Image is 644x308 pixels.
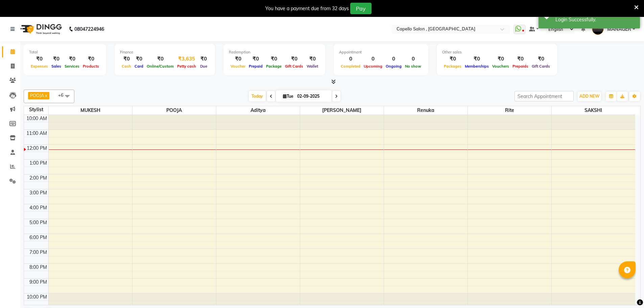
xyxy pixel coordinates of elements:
div: 9:00 PM [28,279,48,286]
span: POOJA [30,93,44,98]
div: ₹0 [305,55,320,63]
div: ₹0 [133,55,145,63]
span: Ongoing [384,64,403,69]
span: Vouchers [491,64,511,69]
div: ₹0 [63,55,81,63]
div: ₹0 [81,55,101,63]
span: Gift Cards [530,64,552,69]
div: 6:00 PM [28,234,48,241]
span: Renuka [384,106,468,115]
b: 08047224946 [74,20,104,39]
div: 0 [339,55,362,63]
span: [PERSON_NAME] [300,106,384,115]
span: rite [468,106,551,115]
span: Package [264,64,283,69]
span: Expenses [29,64,50,69]
span: aditya [216,106,300,115]
span: Online/Custom [145,64,175,69]
div: ₹0 [145,55,175,63]
div: ₹0 [442,55,463,63]
div: 0 [362,55,384,63]
span: Completed [339,64,362,69]
span: Memberships [463,64,491,69]
div: 10:00 AM [25,115,48,122]
div: ₹0 [120,55,133,63]
span: Wallet [305,64,320,69]
span: Products [81,64,101,69]
div: Other sales [442,49,552,55]
span: MANAGER [607,26,631,33]
span: Cash [120,64,133,69]
span: Today [249,91,266,101]
span: MUKESH [49,106,132,115]
span: SAKSHI [552,106,636,115]
a: x [44,93,47,98]
span: ADD NEW [579,94,599,99]
span: Voucher [229,64,247,69]
span: Packages [442,64,463,69]
span: +6 [58,92,69,98]
div: ₹0 [283,55,305,63]
div: 7:00 PM [28,249,48,256]
button: ADD NEW [578,92,601,101]
div: Stylist [24,106,48,113]
span: No show [403,64,423,69]
div: 1:00 PM [28,160,48,167]
div: Finance [120,49,210,55]
div: You have a payment due from 32 days [265,5,349,12]
div: 2:00 PM [28,174,48,182]
div: 5:00 PM [28,219,48,226]
span: Upcoming [362,64,384,69]
div: 8:00 PM [28,264,48,271]
div: ₹0 [229,55,247,63]
span: Due [198,64,209,69]
div: ₹0 [491,55,511,63]
img: MANAGER [592,23,604,35]
div: 4:00 PM [28,204,48,211]
div: ₹0 [50,55,63,63]
span: Gift Cards [283,64,305,69]
span: Prepaid [247,64,264,69]
div: ₹3,635 [175,55,198,63]
div: ₹0 [463,55,491,63]
div: Login Successfully. [555,16,635,23]
input: Search Appointment [515,91,574,101]
img: logo [17,20,64,39]
div: ₹0 [530,55,552,63]
div: 0 [403,55,423,63]
span: Services [63,64,81,69]
div: Redemption [229,49,320,55]
div: Total [29,49,101,55]
input: 2025-09-02 [295,91,329,101]
div: ₹0 [29,55,50,63]
span: Sales [50,64,63,69]
span: Card [133,64,145,69]
button: Pay [350,3,372,14]
div: 12:00 PM [25,145,48,152]
div: ₹0 [247,55,264,63]
span: Tue [281,94,295,99]
div: 3:00 PM [28,189,48,196]
div: Appointment [339,49,423,55]
span: POOJA [133,106,216,115]
div: 11:00 AM [25,130,48,137]
div: ₹0 [198,55,210,63]
div: 10:00 PM [25,293,48,301]
span: Prepaids [511,64,530,69]
div: ₹0 [511,55,530,63]
div: ₹0 [264,55,283,63]
div: 0 [384,55,403,63]
span: Petty cash [175,64,198,69]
